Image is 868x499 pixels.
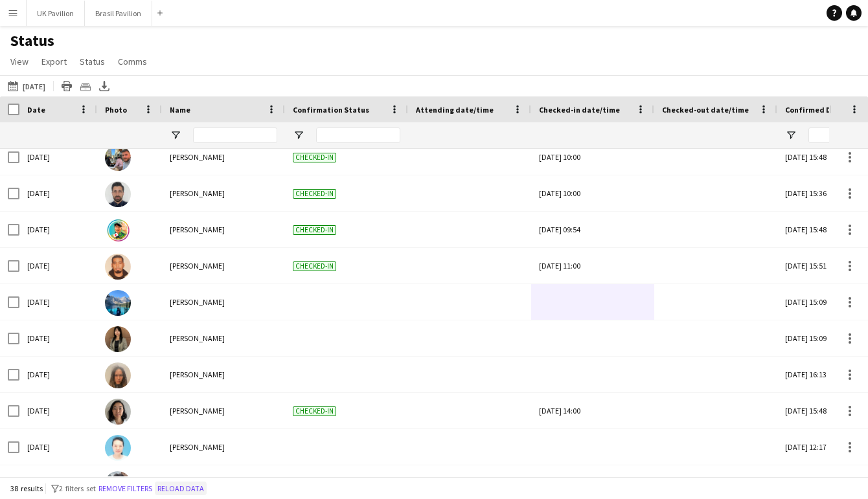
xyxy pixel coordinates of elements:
span: Checked-in date/time [539,105,620,115]
div: [DATE] [19,429,97,465]
app-action-btn: Print [59,78,74,94]
div: [DATE] 10:00 [539,175,646,211]
span: Checked-in [293,225,336,235]
span: [PERSON_NAME] [170,225,225,234]
input: Confirmation Status Filter Input [316,128,400,143]
a: Status [74,53,110,70]
span: [PERSON_NAME] [170,297,225,307]
div: [DATE] 11:00 [539,248,646,283]
div: [DATE] 09:54 [539,212,646,247]
div: [DATE] [19,212,97,247]
div: [DATE] [19,175,97,211]
img: Nagisa YAMANAKA [105,290,131,316]
span: View [10,56,29,67]
span: [PERSON_NAME] [170,442,225,452]
span: 2 filters set [59,483,96,493]
span: Date [27,105,45,115]
div: [DATE] [19,284,97,320]
span: Confirmation Status [293,105,369,115]
span: [PERSON_NAME] [170,152,225,162]
button: Open Filter Menu [785,129,797,141]
span: Status [80,56,105,67]
a: Comms [113,53,152,70]
span: [PERSON_NAME] [170,261,225,271]
span: Checked-in [293,189,336,199]
div: [DATE] 15:48 [777,139,868,175]
span: Confirmed Date [785,105,844,115]
input: Confirmed Date Filter Input [808,128,860,143]
button: [DATE] [5,78,48,94]
a: Export [36,53,72,70]
div: [DATE] 15:36 [777,175,868,211]
app-action-btn: Crew files as ZIP [78,78,93,94]
img: Hiroyuki Cho [105,217,131,243]
div: [DATE] [19,357,97,392]
span: Name [170,105,190,115]
span: [PERSON_NAME] [170,333,225,343]
button: Brasil Pavilion [85,1,152,26]
button: Reload data [155,482,207,496]
img: Julie Naomi SATO [105,399,131,425]
div: [DATE] [19,393,97,428]
span: Checked-in [293,153,336,162]
div: [DATE] 15:48 [777,393,868,428]
span: Comms [118,56,147,67]
span: [PERSON_NAME] [170,370,225,379]
span: Attending date/time [416,105,494,115]
div: [DATE] 10:00 [539,139,646,175]
div: [DATE] 15:09 [777,284,868,320]
span: Checked-in [293,406,336,416]
img: Rabie Armali [105,145,131,171]
app-action-btn: Export XLSX [97,78,112,94]
div: [DATE] 15:48 [777,212,868,247]
button: Remove filters [96,482,155,496]
div: [DATE] 16:13 [777,357,868,392]
span: Checked-out date/time [662,105,749,115]
div: [DATE] [19,320,97,356]
button: Open Filter Menu [170,129,181,141]
img: Moeka SATO [105,326,131,352]
input: Name Filter Input [193,128,277,143]
span: Checked-in [293,261,336,271]
img: Kaito UMEHARA [105,471,131,497]
span: [PERSON_NAME] [170,406,225,416]
a: View [5,53,34,70]
span: Export [41,56,67,67]
div: [DATE] [19,139,97,175]
div: [DATE] [19,248,97,283]
div: [DATE] 12:17 [777,429,868,465]
img: Ryosuke Tomatsu [105,362,131,388]
img: Hidemi Nakai [105,435,131,461]
img: Tahir GRANT [105,254,131,280]
span: Photo [105,105,127,115]
div: [DATE] 15:09 [777,320,868,356]
div: [DATE] 14:00 [539,393,646,428]
img: Lucas De Castro [105,181,131,207]
div: [DATE] 15:51 [777,248,868,283]
span: [PERSON_NAME] [170,188,225,198]
button: UK Pavilion [27,1,85,26]
button: Open Filter Menu [293,129,304,141]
